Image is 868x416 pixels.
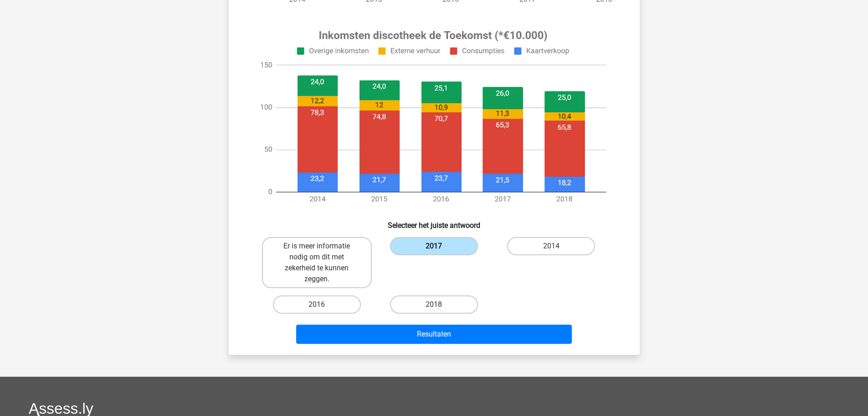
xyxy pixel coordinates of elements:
[262,237,372,288] label: Er is meer informatie nodig om dit met zekerheid te kunnen zeggen.
[243,214,625,230] h6: Selecteer het juiste antwoord
[273,295,361,314] label: 2016
[390,237,478,255] label: 2017
[296,325,572,344] button: Resultaten
[390,295,478,314] label: 2018
[507,237,595,255] label: 2014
